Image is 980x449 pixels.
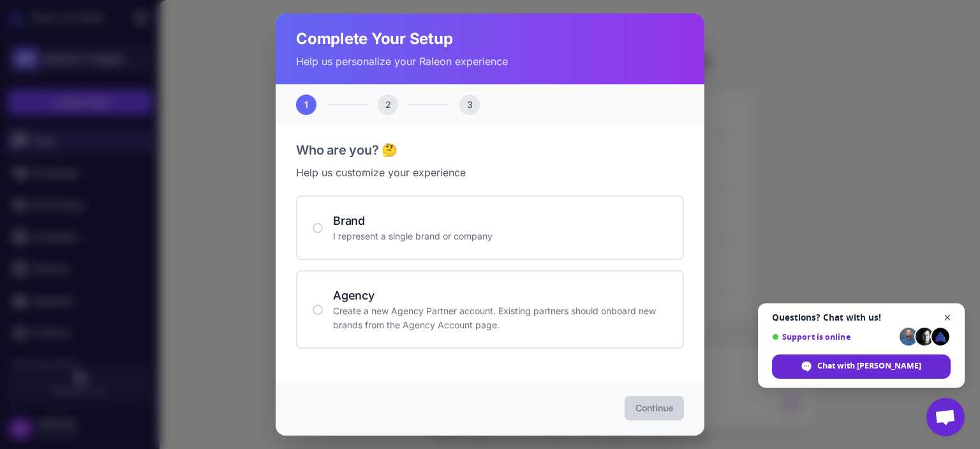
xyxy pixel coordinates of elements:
span: Chat with [PERSON_NAME] [817,360,921,372]
span: Continue [635,402,673,415]
a: Open chat [926,398,965,436]
div: 1 [296,95,316,115]
span: Questions? Chat with us! [772,312,951,323]
div: 3 [459,95,480,115]
button: Continue [625,396,684,420]
h3: Who are you? 🤔 [296,141,684,160]
span: Chat with [PERSON_NAME] [772,354,951,379]
span: Support is online [772,332,895,342]
p: Help us personalize your Raleon experience [296,54,684,69]
div: 2 [378,95,398,115]
p: I represent a single brand or company [333,229,667,243]
p: Help us customize your experience [296,165,684,180]
h2: Complete Your Setup [296,29,684,49]
h4: Agency [333,287,667,304]
p: Create a new Agency Partner account. Existing partners should onboard new brands from the Agency ... [333,304,667,332]
h4: Brand [333,212,667,229]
